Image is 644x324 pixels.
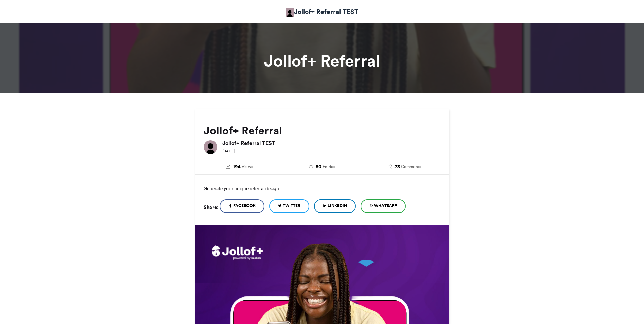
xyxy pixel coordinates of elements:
[401,164,421,170] span: Comments
[204,163,276,171] a: 194 Views
[394,163,400,171] span: 23
[283,203,300,209] span: Twitter
[204,183,441,194] p: Generate your unique referral design
[242,164,253,170] span: Views
[204,203,218,212] h5: Share:
[269,199,309,213] a: Twitter
[220,199,264,213] a: Facebook
[233,163,241,171] span: 194
[328,203,347,209] span: LinkedIn
[368,163,441,171] a: 23 Comments
[134,53,511,69] h1: Jollof+ Referral
[314,199,356,213] a: LinkedIn
[204,140,217,154] img: Jollof+ Referral TEST
[361,199,406,213] a: WhatsApp
[286,163,358,171] a: 80 Entries
[286,8,294,17] img: Jollof+ Referral TEST
[323,164,335,170] span: Entries
[374,203,397,209] span: WhatsApp
[222,149,235,154] small: [DATE]
[233,203,256,209] span: Facebook
[204,125,441,137] h2: Jollof+ Referral
[286,7,358,17] a: Jollof+ Referral TEST
[316,163,321,171] span: 80
[222,140,441,146] h6: Jollof+ Referral TEST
